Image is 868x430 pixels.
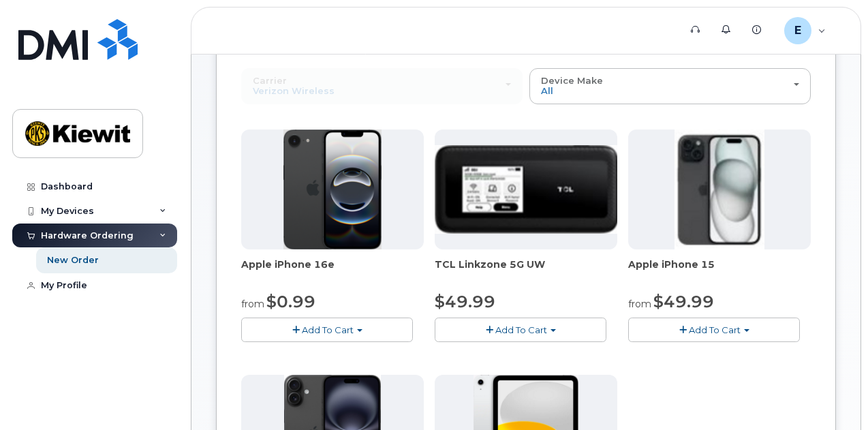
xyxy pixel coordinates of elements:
button: Add To Cart [628,318,800,341]
button: Add To Cart [435,318,606,341]
span: E [794,22,801,39]
div: Edward.Mihelin [775,17,835,44]
small: from [241,298,264,310]
iframe: Messenger Launcher [809,371,858,420]
img: iphone16e.png [283,129,382,249]
img: iphone15.jpg [675,129,765,249]
span: Device Make [541,75,603,86]
button: Add To Cart [241,318,413,341]
span: Add To Cart [302,324,354,335]
div: Apple iPhone 16e [241,258,424,285]
span: $49.99 [653,292,714,311]
div: Apple iPhone 15 [628,258,811,285]
span: $0.99 [266,292,315,311]
span: Add To Cart [495,324,547,335]
div: TCL Linkzone 5G UW [435,258,617,285]
span: Add To Cart [689,324,741,335]
span: $49.99 [435,292,495,311]
button: Device Make All [529,68,811,104]
img: linkzone5g.png [435,145,617,234]
small: from [628,298,651,310]
span: All [541,85,553,96]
